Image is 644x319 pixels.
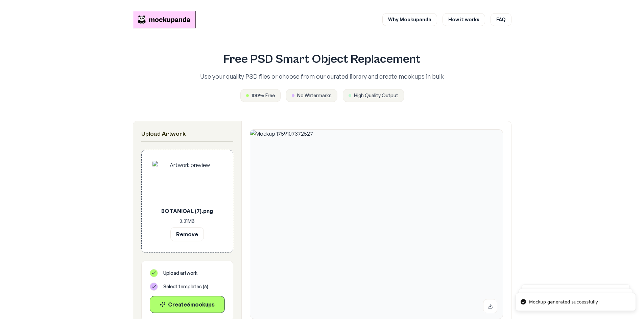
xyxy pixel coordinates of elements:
a: How it works [443,13,485,26]
span: No Watermarks [297,92,332,99]
a: FAQ [491,13,511,26]
span: High Quality Output [354,92,398,99]
div: Mockup generated successfully! [529,299,600,305]
img: Artwork preview [152,161,222,204]
img: Mockupanda [133,11,196,28]
h1: Free PSD Smart Object Replacement [171,53,474,66]
a: Mockupanda home [133,11,196,28]
button: Download mockup [483,299,497,313]
span: 100% Free [252,92,275,99]
button: Remove [170,227,204,241]
span: Upload artwork [163,270,197,276]
button: Create6mockups [150,296,225,313]
div: Create 6 mockup s [156,300,219,309]
p: BOTANICAL (7).png [152,207,222,215]
span: Select templates ( 6 ) [163,283,208,290]
a: Why Mockupanda [382,13,437,26]
p: 3.31 MB [152,218,222,224]
img: Mockup 1759107372527 [250,130,503,319]
p: Use your quality PSD files or choose from our curated library and create mockups in bulk [171,72,474,81]
h2: Upload Artwork [141,129,233,139]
